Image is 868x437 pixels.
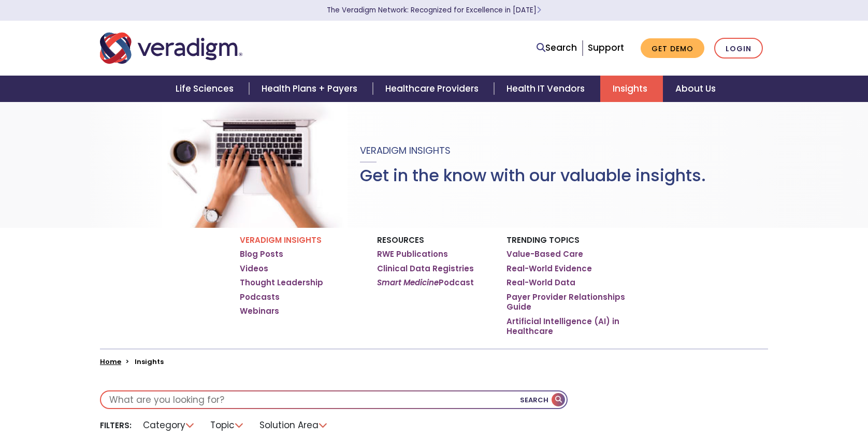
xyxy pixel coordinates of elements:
a: Blog Posts [240,249,283,259]
input: What are you looking for? [101,391,567,408]
li: Filters: [100,420,132,431]
a: Smart MedicinePodcast [377,278,474,288]
a: Life Sciences [163,76,249,102]
em: Smart Medicine [377,277,439,288]
a: Podcasts [240,292,280,302]
a: RWE Publications [377,249,448,259]
a: Clinical Data Registries [377,264,474,274]
a: Search [537,41,577,55]
a: Videos [240,264,268,274]
li: Category [137,417,201,433]
a: Login [714,38,763,59]
a: Healthcare Providers [373,76,494,102]
a: Real-World Data [507,278,575,288]
a: Health IT Vendors [494,76,600,102]
a: Insights [600,76,663,102]
a: Home [100,357,121,367]
li: Solution Area [253,417,335,433]
a: Webinars [240,306,279,316]
a: Artificial Intelligence (AI) in Healthcare [507,316,628,337]
h1: Get in the know with our valuable insights. [360,166,706,185]
a: About Us [663,76,728,102]
button: Search [520,391,567,408]
a: Thought Leadership [240,278,323,288]
a: Health Plans + Payers [249,76,373,102]
a: Support [588,41,624,54]
a: Real-World Evidence [507,264,592,274]
img: Veradigm logo [100,31,242,65]
a: Value-Based Care [507,249,583,259]
span: Veradigm Insights [360,144,451,157]
a: Get Demo [641,38,704,59]
a: The Veradigm Network: Recognized for Excellence in [DATE]Learn More [327,5,541,15]
li: Topic [204,417,251,433]
span: Learn More [537,5,541,15]
a: Payer Provider Relationships Guide [507,292,628,312]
